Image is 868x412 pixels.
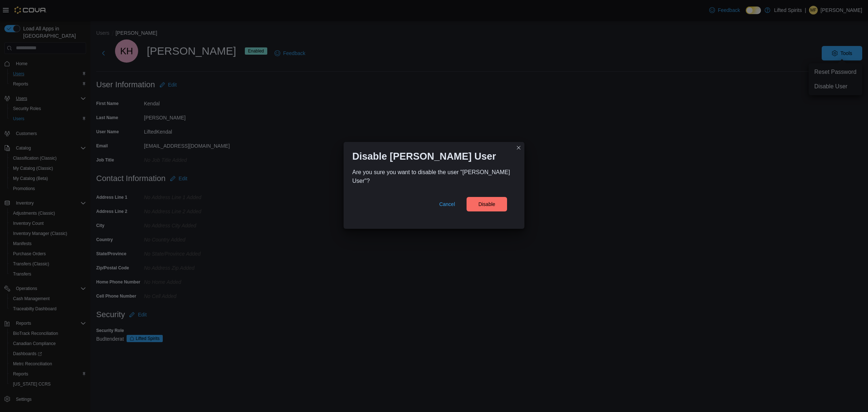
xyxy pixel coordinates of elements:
[514,143,523,152] button: Closes this modal window
[439,201,455,208] span: Cancel
[436,197,458,211] button: Cancel
[478,201,495,208] span: Disable
[467,197,507,211] button: Disable
[352,151,496,162] h1: Disable [PERSON_NAME] User
[352,168,516,185] div: Are you sure you want to disable the user "[PERSON_NAME] User"?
